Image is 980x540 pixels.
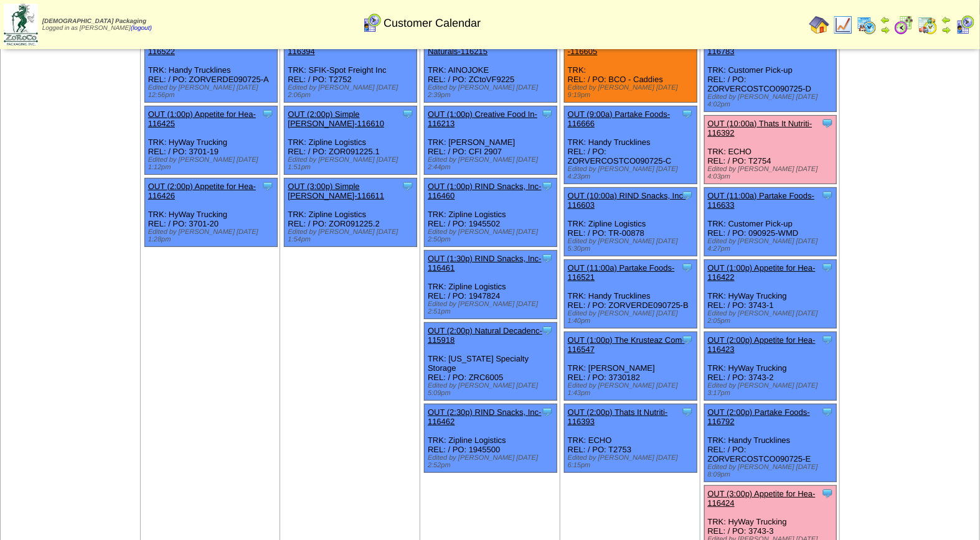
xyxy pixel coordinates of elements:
[42,18,152,32] span: Logged in as [PERSON_NAME]
[568,191,686,210] a: OUT (10:00a) RIND Snacks, Inc-116603
[568,310,697,325] div: Edited by [PERSON_NAME] [DATE] 1:40pm
[708,407,811,426] a: OUT (2:00p) Partake Foods-116792
[681,189,694,202] img: Tooltip
[428,84,557,99] div: Edited by [PERSON_NAME] [DATE] 2:39pm
[568,109,671,128] a: OUT (9:00a) Partake Foods-116666
[833,15,853,35] img: line_graph.gif
[809,15,829,35] img: home.gif
[288,182,384,200] a: OUT (3:00p) Simple [PERSON_NAME]-116611
[148,156,277,171] div: Edited by [PERSON_NAME] [DATE] 1:12pm
[821,406,834,418] img: Tooltip
[880,15,890,25] img: arrowleft.gif
[261,108,274,120] img: Tooltip
[568,407,668,426] a: OUT (2:00p) Thats It Nutriti-116393
[144,179,277,247] div: TRK: HyWay Trucking REL: / PO: 3701-20
[568,238,697,253] div: Edited by [PERSON_NAME] [DATE] 5:30pm
[428,228,557,243] div: Edited by [PERSON_NAME] [DATE] 2:50pm
[428,326,542,345] a: OUT (2:00p) Natural Decadenc-115918
[144,34,277,103] div: TRK: Handy Trucklines REL: / PO: ZORVERDE090725-A
[568,84,697,99] div: Edited by [PERSON_NAME] [DATE] 9:19pm
[568,454,697,469] div: Edited by [PERSON_NAME] [DATE] 6:15pm
[148,228,277,243] div: Edited by [PERSON_NAME] [DATE] 1:28pm
[425,34,557,103] div: TRK: AINOJOKE REL: / PO: ZCtoVF9225
[704,34,837,112] div: TRK: Customer Pick-up REL: / PO: ZORVERCOSTCO090725-D
[541,180,554,192] img: Tooltip
[704,116,837,184] div: TRK: ECHO REL: / PO: T2754
[568,263,675,282] a: OUT (11:00a) Partake Foods-116521
[704,404,837,482] div: TRK: Handy Trucklines REL: / PO: ZORVERCOSTCO090725-E
[894,15,914,35] img: calendarblend.gif
[425,323,557,401] div: TRK: [US_STATE] Specialty Storage REL: / PO: ZRC6005
[955,15,975,35] img: calendarcustomer.gif
[681,333,694,346] img: Tooltip
[285,106,417,175] div: TRK: Zipline Logistics REL: / PO: ZOR091225.1
[564,260,697,328] div: TRK: Handy Trucklines REL: / PO: ZORVERDE090725-B
[568,165,697,180] div: Edited by [PERSON_NAME] [DATE] 4:23pm
[918,15,938,35] img: calendarinout.gif
[681,261,694,274] img: Tooltip
[708,335,816,354] a: OUT (2:00p) Appetite for Hea-116423
[880,25,890,35] img: arrowright.gif
[708,382,837,397] div: Edited by [PERSON_NAME] [DATE] 3:17pm
[288,84,417,99] div: Edited by [PERSON_NAME] [DATE] 2:06pm
[704,332,837,401] div: TRK: HyWay Trucking REL: / PO: 3743-2
[288,228,417,243] div: Edited by [PERSON_NAME] [DATE] 1:54pm
[704,260,837,328] div: TRK: HyWay Trucking REL: / PO: 3743-1
[681,108,694,120] img: Tooltip
[402,180,414,192] img: Tooltip
[144,106,277,175] div: TRK: HyWay Trucking REL: / PO: 3701-19
[708,191,815,210] a: OUT (11:00a) Partake Foods-116633
[708,93,837,108] div: Edited by [PERSON_NAME] [DATE] 4:02pm
[564,404,697,473] div: TRK: ECHO REL: / PO: T2753
[821,487,834,500] img: Tooltip
[564,106,697,184] div: TRK: Handy Trucklines REL: / PO: ZORVERCOSTCO090725-C
[288,109,384,128] a: OUT (2:00p) Simple [PERSON_NAME]-116610
[428,454,557,469] div: Edited by [PERSON_NAME] [DATE] 2:52pm
[857,15,877,35] img: calendarprod.gif
[681,406,694,418] img: Tooltip
[708,119,813,137] a: OUT (10:00a) Thats It Nutriti-116392
[428,300,557,315] div: Edited by [PERSON_NAME] [DATE] 2:51pm
[428,407,542,426] a: OUT (2:30p) RIND Snacks, Inc-116462
[708,238,837,253] div: Edited by [PERSON_NAME] [DATE] 4:27pm
[708,489,816,508] a: OUT (3:00p) Appetite for Hea-116424
[568,335,685,354] a: OUT (1:00p) The Krusteaz Com-116547
[541,252,554,264] img: Tooltip
[42,18,146,25] span: [DEMOGRAPHIC_DATA] Packaging
[4,4,38,45] img: zoroco-logo-small.webp
[362,13,382,33] img: calendarcustomer.gif
[564,332,697,401] div: TRK: [PERSON_NAME] REL: / PO: 3730182
[541,324,554,337] img: Tooltip
[821,333,834,346] img: Tooltip
[821,261,834,274] img: Tooltip
[384,17,481,30] span: Customer Calendar
[708,463,837,478] div: Edited by [PERSON_NAME] [DATE] 8:09pm
[821,117,834,129] img: Tooltip
[941,25,951,35] img: arrowright.gif
[131,25,152,32] a: (logout)
[425,251,557,319] div: TRK: Zipline Logistics REL: / PO: 1947824
[704,188,837,256] div: TRK: Customer Pick-up REL: / PO: 090925-WMD
[821,189,834,202] img: Tooltip
[541,406,554,418] img: Tooltip
[568,382,697,397] div: Edited by [PERSON_NAME] [DATE] 1:43pm
[261,180,274,192] img: Tooltip
[708,310,837,325] div: Edited by [PERSON_NAME] [DATE] 2:05pm
[148,109,256,128] a: OUT (1:00p) Appetite for Hea-116425
[425,404,557,473] div: TRK: Zipline Logistics REL: / PO: 1945500
[428,182,542,200] a: OUT (1:00p) RIND Snacks, Inc-116460
[425,106,557,175] div: TRK: [PERSON_NAME] REL: / PO: CFI 2907
[285,34,417,103] div: TRK: SFIK-Spot Freight Inc REL: / PO: T2752
[425,179,557,247] div: TRK: Zipline Logistics REL: / PO: 1945502
[564,188,697,256] div: TRK: Zipline Logistics REL: / PO: TR-00878
[428,109,537,128] a: OUT (1:00p) Creative Food In-116213
[708,263,816,282] a: OUT (1:00p) Appetite for Hea-116422
[428,382,557,397] div: Edited by [PERSON_NAME] [DATE] 5:09pm
[941,15,951,25] img: arrowleft.gif
[148,84,277,99] div: Edited by [PERSON_NAME] [DATE] 12:56pm
[564,34,697,103] div: TRK: REL: / PO: BCO - Caddies
[285,179,417,247] div: TRK: Zipline Logistics REL: / PO: ZOR091225.2
[541,108,554,120] img: Tooltip
[288,156,417,171] div: Edited by [PERSON_NAME] [DATE] 1:51pm
[148,182,256,200] a: OUT (2:00p) Appetite for Hea-116426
